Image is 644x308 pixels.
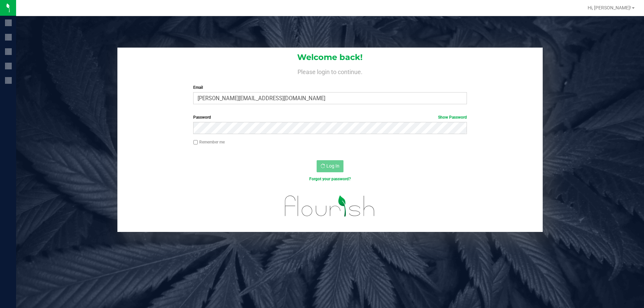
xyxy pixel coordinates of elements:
[193,139,225,145] label: Remember me
[117,67,543,75] h4: Please login to continue.
[277,189,383,223] img: flourish_logo.svg
[117,53,543,62] h1: Welcome back!
[193,140,198,145] input: Remember me
[317,160,343,172] button: Log In
[309,177,351,181] a: Forgot your password?
[438,115,467,120] a: Show Password
[193,115,211,120] span: Password
[588,5,631,10] span: Hi, [PERSON_NAME]!
[193,84,467,90] label: Email
[326,163,339,169] span: Log In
